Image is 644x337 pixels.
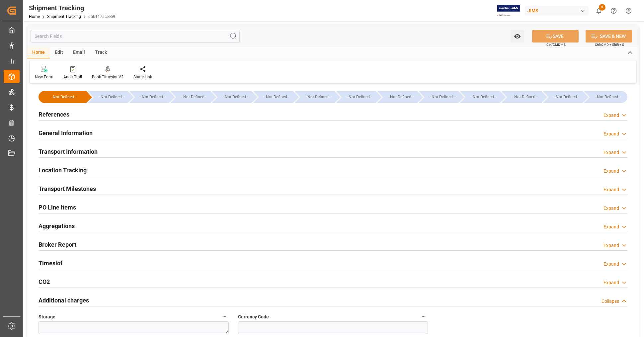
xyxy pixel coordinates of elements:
div: Expand [604,223,619,230]
div: --Not Defined-- [45,91,82,103]
div: --Not Defined-- [343,91,376,103]
div: --Not Defined-- [177,91,210,103]
div: --Not Defined-- [95,91,128,103]
button: show 6 new notifications [591,3,606,18]
span: 6 [599,4,605,11]
span: Ctrl/CMD + Shift + S [595,42,624,47]
h2: References [39,110,69,119]
h2: Transport Milestones [39,184,96,193]
div: Expand [604,112,619,119]
div: --Not Defined-- [336,91,376,103]
div: --Not Defined-- [39,91,86,103]
button: JIMS [525,4,591,17]
div: Collapse [602,298,619,305]
div: Book Timeslot V2 [92,74,123,80]
div: --Not Defined-- [219,91,252,103]
div: --Not Defined-- [136,91,169,103]
div: --Not Defined-- [377,91,417,103]
div: Expand [604,242,619,249]
div: Home [27,47,50,58]
div: --Not Defined-- [253,91,293,103]
span: Ctrl/CMD + S [546,42,566,47]
h2: Aggregations [39,221,75,230]
div: --Not Defined-- [171,91,210,103]
div: --Not Defined-- [460,91,500,103]
div: Email [68,47,90,58]
button: Currency Code [419,312,428,321]
div: --Not Defined-- [550,91,583,103]
span: Currency Code [238,313,269,320]
h2: Transport Information [39,147,98,156]
span: Storage [39,313,55,320]
div: --Not Defined-- [508,91,541,103]
div: Shipment Tracking [29,3,115,13]
div: --Not Defined-- [502,91,541,103]
div: --Not Defined-- [584,91,627,103]
div: --Not Defined-- [129,91,169,103]
a: Home [29,14,40,19]
div: Expand [604,130,619,137]
div: --Not Defined-- [591,91,624,103]
div: --Not Defined-- [384,91,417,103]
div: --Not Defined-- [301,91,335,103]
button: SAVE [532,30,579,42]
div: Audit Trail [63,74,82,80]
h2: PO Line Items [39,203,76,212]
div: Track [90,47,112,58]
button: Storage [220,312,229,321]
div: JIMS [525,6,589,16]
a: Shipment Tracking [47,14,81,19]
div: Expand [604,279,619,286]
div: --Not Defined-- [467,91,500,103]
h2: Timeslot [39,259,62,268]
div: --Not Defined-- [426,91,459,103]
div: --Not Defined-- [295,91,335,103]
h2: Broker Report [39,240,76,249]
div: Expand [604,186,619,193]
div: --Not Defined-- [260,91,293,103]
input: Search Fields [31,30,240,42]
div: Expand [604,261,619,268]
div: Expand [604,205,619,212]
div: Edit [50,47,68,58]
h2: General Information [39,128,93,137]
div: Share Link [133,74,152,80]
div: Expand [604,149,619,156]
img: Exertis%20JAM%20-%20Email%20Logo.jpg_1722504956.jpg [497,5,520,17]
div: --Not Defined-- [543,91,583,103]
h2: Location Tracking [39,166,87,175]
div: New Form [35,74,53,80]
div: --Not Defined-- [419,91,459,103]
div: Expand [604,168,619,175]
div: --Not Defined-- [88,91,128,103]
h2: Additional charges [39,296,89,305]
button: open menu [511,30,524,42]
button: SAVE & NEW [586,30,632,42]
div: --Not Defined-- [212,91,252,103]
h2: CO2 [39,277,50,286]
button: Help Center [606,3,621,18]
